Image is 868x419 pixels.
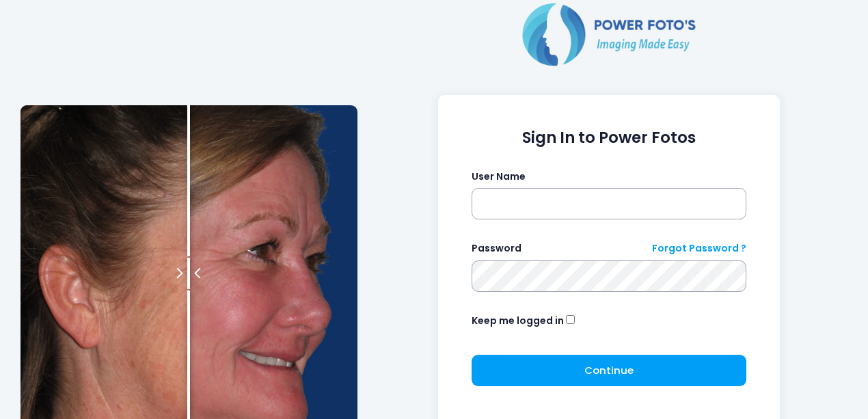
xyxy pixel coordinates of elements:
[584,363,634,377] span: Continue
[472,129,747,147] h1: Sign In to Power Fotos
[472,241,521,256] label: Password
[472,170,526,184] label: User Name
[472,355,747,386] button: Continue
[652,241,746,256] a: Forgot Password ?
[472,314,564,328] label: Keep me logged in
